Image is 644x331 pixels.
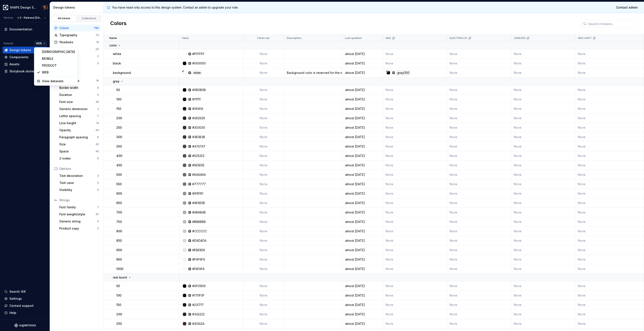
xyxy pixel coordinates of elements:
[42,70,75,75] div: WEB
[42,63,75,68] div: PRODUCT
[42,50,75,54] div: [DEMOGRAPHIC_DATA]
[42,79,75,83] div: View datasets
[42,57,75,61] div: MOBILE
[35,78,77,85] a: View datasets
